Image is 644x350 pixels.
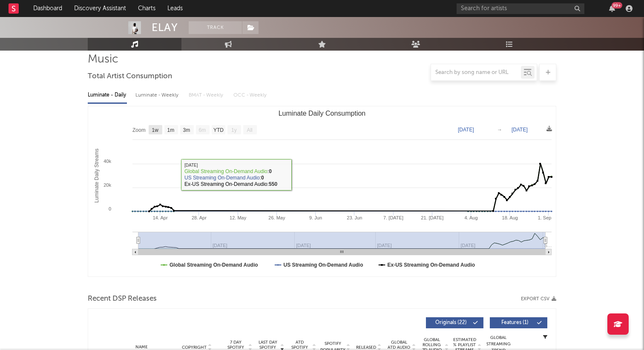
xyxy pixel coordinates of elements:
text: Luminate Daily Streams [94,148,100,202]
span: Released [356,345,376,350]
text: 14. Apr [153,215,168,220]
input: Search by song name or URL [431,69,521,76]
text: 12. May [230,215,247,220]
button: Track [189,21,242,34]
span: Copyright [182,345,207,350]
text: 40k [103,159,111,164]
text: [DATE] [458,127,474,133]
text: 3m [183,127,190,133]
text: Global Streaming On-Demand Audio [170,262,258,268]
text: 0 [109,206,111,211]
text: US Streaming On-Demand Audio [284,262,363,268]
text: S… [544,243,552,248]
input: Search for artists [457,3,584,14]
text: 1m [167,127,175,133]
div: 99 + [612,2,622,9]
text: 7. [DATE] [383,215,403,220]
span: Recent DSP Releases [88,294,157,304]
button: Export CSV [521,296,556,302]
text: 23. Jun [347,215,362,220]
div: ELAY [152,21,178,34]
span: Originals ( 22 ) [431,320,471,325]
text: 1. Sep [538,215,552,220]
svg: Luminate Daily Consumption [88,106,556,276]
text: All [247,127,252,133]
text: → [497,127,502,133]
text: Zoom [132,127,146,133]
text: Ex-US Streaming On-Demand Audio [388,262,475,268]
span: Features ( 1 ) [495,320,535,325]
text: 26. May [268,215,285,220]
text: 21. [DATE] [421,215,443,220]
text: YTD [213,127,224,133]
text: 1y [231,127,237,133]
text: 9. Jun [309,215,322,220]
text: [DATE] [512,127,528,133]
div: Luminate - Daily [88,88,127,102]
text: 18. Aug [502,215,518,220]
text: Luminate Daily Consumption [279,110,366,117]
div: Luminate - Weekly [135,88,180,102]
button: 99+ [609,5,615,12]
text: 6m [199,127,206,133]
text: 20k [103,182,111,188]
text: 28. Apr [192,215,207,220]
button: Originals(22) [426,317,483,328]
span: Music [88,54,118,65]
button: Features(1) [490,317,547,328]
text: 4. Aug [464,215,477,220]
text: 1w [152,127,159,133]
